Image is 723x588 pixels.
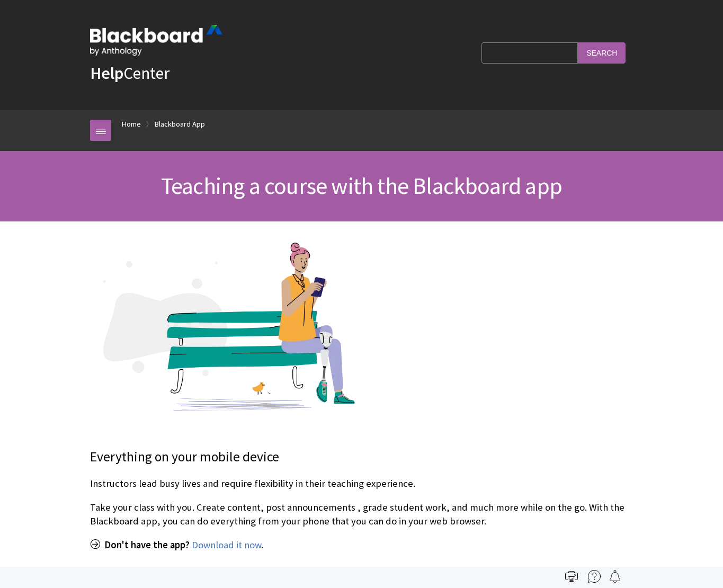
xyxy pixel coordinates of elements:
[90,501,633,528] p: Take your class with you. Create content, post announcements , grade student work, and much more ...
[90,25,222,56] img: Blackboard by Anthology
[90,477,633,491] p: Instructors lead busy lives and require flexibility in their teaching experience.
[588,570,601,583] img: More help
[90,63,169,84] a: HelpCenter
[90,243,355,438] img: Person using a mobile device outside on a bench
[90,448,633,467] p: Everything on your mobile device
[161,171,562,200] span: Teaching a course with the Blackboard app
[192,539,261,551] a: Download it now
[609,570,621,583] img: Follow this page
[565,570,578,583] img: Print
[122,118,141,131] a: Home
[90,63,123,84] strong: Help
[104,539,190,551] span: Don't have the app?
[578,42,626,63] input: Search
[90,538,633,552] p: .
[155,118,205,131] a: Blackboard App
